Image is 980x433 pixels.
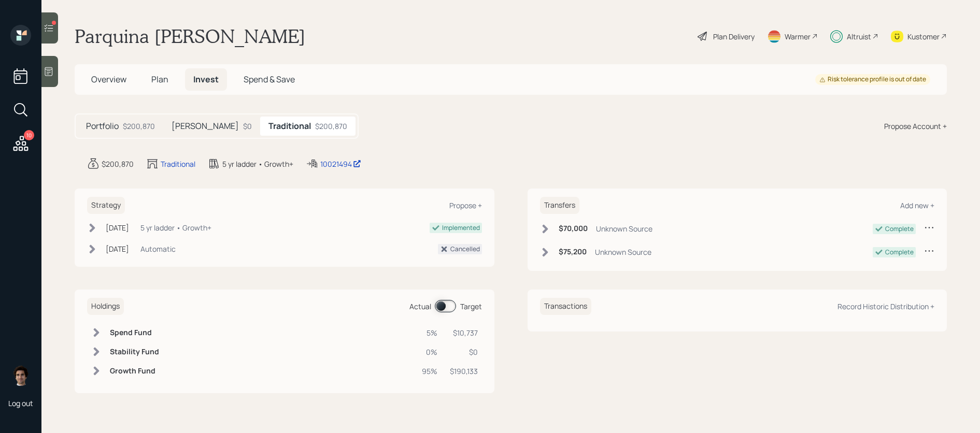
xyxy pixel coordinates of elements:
[442,223,480,233] div: Implemented
[422,327,437,338] div: 5%
[110,348,159,356] h6: Stability Fund
[110,367,159,376] h6: Growth Fund
[450,347,478,357] div: $0
[123,121,155,132] div: $200,870
[193,74,219,85] span: Invest
[847,31,871,42] div: Altruist
[244,74,295,85] span: Spend & Save
[885,248,914,257] div: Complete
[540,298,591,315] h6: Transactions
[596,223,652,234] div: Unknown Source
[884,121,947,132] div: Propose Account +
[713,31,755,42] div: Plan Delivery
[10,365,31,386] img: harrison-schaefer-headshot-2.png
[110,328,159,337] h6: Spend Fund
[320,158,361,169] div: 10021494
[161,158,195,169] div: Traditional
[151,74,168,85] span: Plan
[222,158,293,169] div: 5 yr ladder • Growth+
[87,298,124,315] h6: Holdings
[785,31,811,42] div: Warmer
[540,197,579,214] h6: Transfers
[837,301,934,311] div: Record Historic Distribution +
[243,121,252,132] div: $0
[422,347,437,357] div: 0%
[450,366,478,377] div: $190,133
[268,121,311,131] h5: Traditional
[450,327,478,338] div: $10,737
[450,244,480,254] div: Cancelled
[86,121,119,131] h5: Portfolio
[91,74,126,85] span: Overview
[819,75,926,84] div: Risk tolerance profile is out of date
[460,301,482,312] div: Target
[422,366,437,377] div: 95%
[885,224,914,234] div: Complete
[8,398,33,408] div: Log out
[106,243,129,254] div: [DATE]
[315,121,347,132] div: $200,870
[102,158,134,169] div: $200,870
[409,301,431,312] div: Actual
[75,25,305,48] h1: Parquina [PERSON_NAME]
[907,31,940,42] div: Kustomer
[449,200,482,210] div: Propose +
[559,248,587,256] h6: $75,200
[140,243,176,254] div: Automatic
[559,224,588,233] h6: $70,000
[900,200,934,210] div: Add new +
[595,247,651,257] div: Unknown Source
[172,121,239,131] h5: [PERSON_NAME]
[24,130,34,140] div: 10
[140,222,211,233] div: 5 yr ladder • Growth+
[87,197,125,214] h6: Strategy
[106,222,129,233] div: [DATE]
